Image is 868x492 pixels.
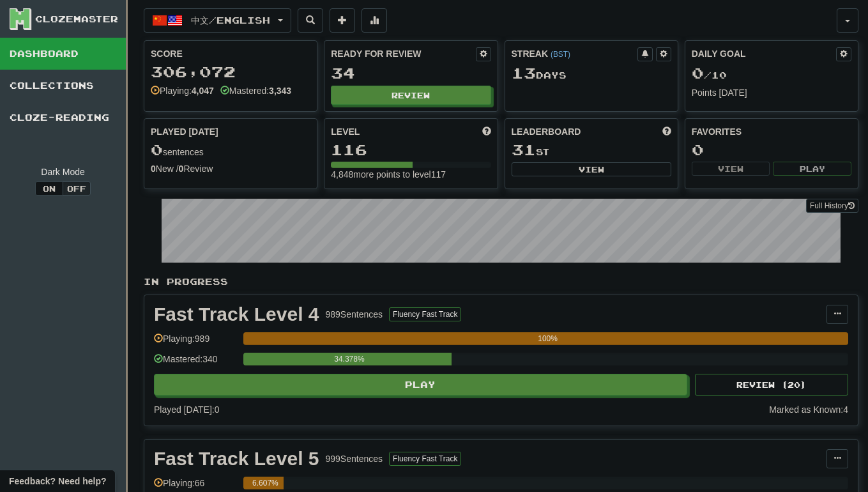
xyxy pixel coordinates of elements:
p: In Progress [144,275,858,288]
div: 34 [331,65,491,81]
button: Fluency Fast Track [389,452,461,466]
button: View [512,162,671,176]
div: st [512,142,671,158]
strong: 0 [151,164,156,174]
span: Open feedback widget [9,475,106,488]
span: This week in points, UTC [662,125,671,138]
div: Clozemaster [35,13,118,26]
button: Play [773,162,851,176]
span: 0 [151,141,163,158]
div: Favorites [692,125,851,138]
div: Marked as Known: 4 [769,403,848,416]
div: 306,072 [151,64,310,80]
button: On [35,181,63,196]
span: Score more points to level up [482,125,491,138]
div: 34.378% [247,353,451,365]
div: Points [DATE] [692,86,851,99]
div: 100% [247,332,848,345]
button: Play [154,374,687,396]
span: Played [DATE]: 0 [154,404,219,415]
a: Full History [806,199,858,213]
span: 中文 / English [191,15,270,26]
button: Fluency Fast Track [389,307,461,321]
div: Daily Goal [692,47,836,61]
div: Dark Mode [10,165,116,178]
button: 中文/English [144,8,291,33]
span: 13 [512,64,536,82]
strong: 3,343 [269,86,291,96]
div: New / Review [151,162,310,175]
button: Add sentence to collection [330,8,355,33]
button: More stats [362,8,387,33]
strong: 4,047 [192,86,214,96]
div: Playing: [151,84,214,97]
div: 989 Sentences [326,308,383,321]
strong: 0 [179,164,184,174]
button: Search sentences [298,8,323,33]
div: 4,848 more points to level 117 [331,168,491,181]
span: 31 [512,141,536,158]
div: 116 [331,142,491,158]
div: Score [151,47,310,60]
button: Review [331,86,491,105]
div: Mastered: [220,84,291,97]
div: Fast Track Level 5 [154,449,319,468]
span: 0 [692,64,704,82]
div: sentences [151,142,310,158]
span: Played [DATE] [151,125,218,138]
div: Day s [512,65,671,82]
div: Mastered: 340 [154,353,237,374]
div: 999 Sentences [326,452,383,465]
a: (BST) [551,50,570,59]
span: Level [331,125,360,138]
button: Review (20) [695,374,848,396]
span: / 10 [692,70,727,81]
button: View [692,162,770,176]
div: Ready for Review [331,47,475,60]
button: Off [63,181,91,196]
div: Playing: 989 [154,332,237,353]
div: Streak [512,47,637,60]
div: Fast Track Level 4 [154,305,319,324]
div: 6.607% [247,477,283,489]
div: 0 [692,142,851,158]
span: Leaderboard [512,125,581,138]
